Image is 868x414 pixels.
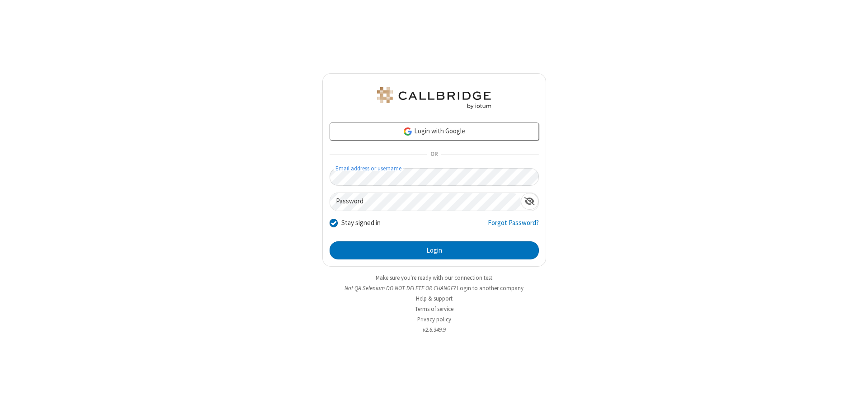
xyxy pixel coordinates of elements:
img: google-icon.png [403,127,413,136]
div: Show password [521,193,538,210]
a: Make sure you're ready with our connection test [376,274,492,282]
input: Email address or username [330,168,539,186]
button: Login [330,241,539,259]
a: Forgot Password? [488,218,539,235]
img: QA Selenium DO NOT DELETE OR CHANGE [375,87,493,109]
li: Not QA Selenium DO NOT DELETE OR CHANGE? [322,284,546,292]
label: Stay signed in [341,218,381,228]
iframe: Chat [845,390,861,408]
a: Privacy policy [417,315,451,323]
li: v2.6.349.9 [322,325,546,334]
input: Password [330,193,521,211]
a: Help & support [416,295,453,302]
a: Login with Google [330,122,539,141]
a: Terms of service [415,305,453,313]
span: OR [427,148,441,161]
button: Login to another company [457,284,524,292]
